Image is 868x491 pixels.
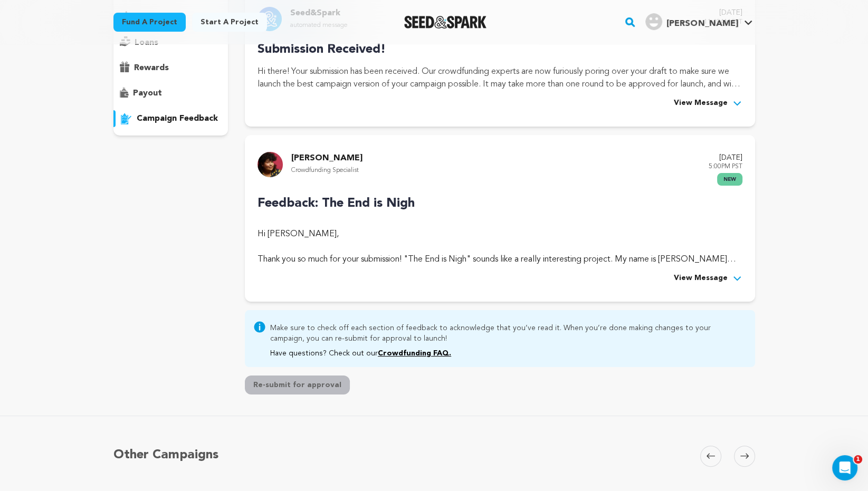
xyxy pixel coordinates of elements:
[257,40,742,59] p: Submission Received!
[832,455,857,480] iframe: Intercom live chat
[291,165,363,177] p: Crowdfunding Specialist
[674,272,728,285] span: View Message
[192,13,267,32] a: Start a project
[378,350,451,357] a: Crowdfunding FAQ.
[113,110,228,127] button: campaign feedback
[674,97,728,110] span: View Message
[134,62,169,74] p: rewards
[245,376,350,394] button: Re-submit for approval
[137,112,218,125] p: campaign feedback
[709,152,742,165] p: [DATE]
[291,152,363,165] p: [PERSON_NAME]
[645,13,662,30] img: user.png
[113,446,218,465] h5: Other Campaigns
[257,194,742,213] p: Feedback: The End is Nigh
[113,85,228,102] button: payout
[717,173,742,186] span: new
[674,97,742,110] button: View Message
[113,60,228,76] button: rewards
[133,87,162,100] p: payout
[854,455,862,464] span: 1
[270,321,746,344] p: Make sure to check off each section of feedback to acknowledge that you’ve read it. When you’re d...
[666,20,738,28] span: [PERSON_NAME]
[674,272,742,285] button: View Message
[645,13,738,30] div: Mitidieri C.'s Profile
[404,16,487,28] a: Seed&Spark Homepage
[113,13,186,32] a: Fund a project
[257,65,742,91] p: Hi there! Your submission has been received. Our crowdfunding experts are now furiously poring ov...
[643,11,755,33] span: Mitidieri C.'s Profile
[404,16,487,28] img: Seed&Spark Logo Dark Mode
[270,348,746,359] p: Have questions? Check out our
[257,152,283,177] img: 9732bf93d350c959.jpg
[643,11,755,30] a: Mitidieri C.'s Profile
[709,161,742,173] p: 5:00PM PST
[257,228,742,266] div: Hi [PERSON_NAME], Thank you so much for your submission! "The End is Nigh" sounds like a really i...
